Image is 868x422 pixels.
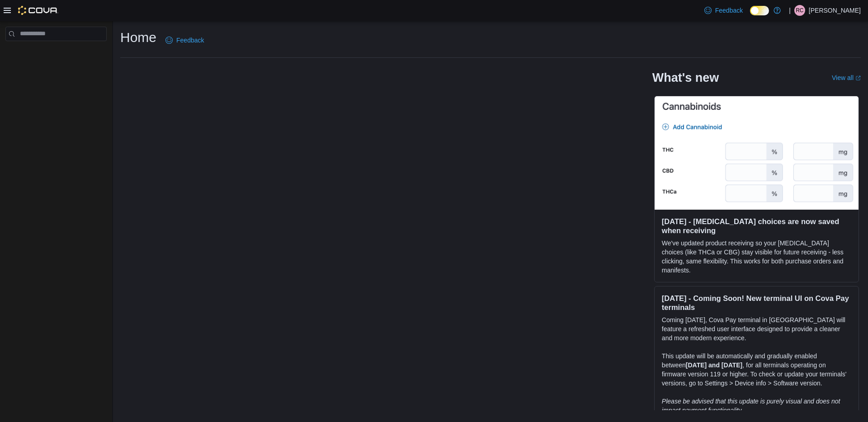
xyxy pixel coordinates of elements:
[796,5,803,16] span: RC
[662,239,851,275] p: We've updated product receiving so your [MEDICAL_DATA] choices (like THCa or CBG) stay visible fo...
[701,1,746,19] a: Feedback
[715,6,743,15] span: Feedback
[662,352,851,388] p: This update will be automatically and gradually enabled between , for all terminals operating on ...
[789,5,791,16] p: |
[662,294,851,312] h3: [DATE] - Coming Soon! New terminal UI on Cova Pay terminals
[662,217,851,235] h3: [DATE] - [MEDICAL_DATA] choices are now saved when receiving
[662,398,840,414] em: Please be advised that this update is purely visual and does not impact payment functionality.
[176,36,204,45] span: Feedback
[855,75,861,81] svg: External link
[18,6,58,15] img: Cova
[832,74,861,81] a: View allExternal link
[750,6,769,15] input: Dark Mode
[120,28,156,47] h1: Home
[809,5,861,16] p: [PERSON_NAME]
[794,5,805,16] div: Robert Cadieux
[5,43,107,65] nav: Complex example
[750,15,750,16] span: Dark Mode
[662,315,851,342] p: Coming [DATE], Cova Pay terminal in [GEOGRAPHIC_DATA] will feature a refreshed user interface des...
[652,70,719,85] h2: What's new
[162,31,208,49] a: Feedback
[686,361,742,369] strong: [DATE] and [DATE]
